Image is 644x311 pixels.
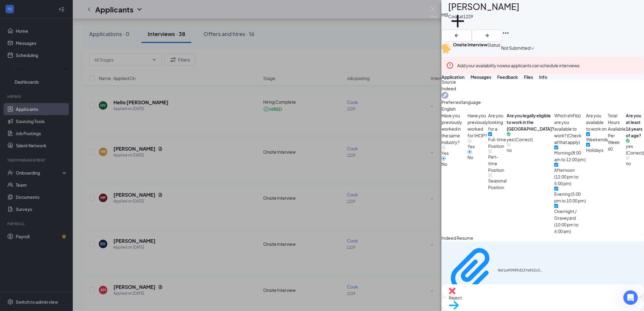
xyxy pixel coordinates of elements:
span: Info [539,74,547,80]
span: yes (Correct) [507,137,533,142]
div: 8ef1e95989d237e832c036f73855b43a.pdf [498,268,543,273]
div: Status : [487,42,501,54]
span: Weekends [586,137,608,142]
button: PlusAdd a tag [448,12,467,37]
span: Overnight / Graveyard (10:00 pm to 6:00 am) [554,209,579,234]
span: Are you available to work on [586,112,608,132]
button: Add your availability now [457,62,505,69]
svg: ArrowLeftNew [453,32,460,39]
span: Which shift(s) are you available to work? (Check all that apply) [554,112,586,145]
a: Paperclip8ef1e95989d237e832c036f73855b43a.pdf [445,244,543,298]
span: Have you previously worked in the same industry? [441,112,468,145]
span: Are you at least 16 years of age? [626,112,644,139]
span: Part-time Position [488,154,504,173]
span: No [468,155,473,160]
svg: Ellipses [502,29,509,37]
span: Yes [441,150,449,156]
span: Application [441,74,465,80]
span: English [441,105,644,112]
span: no [626,161,631,166]
span: No [441,161,447,167]
span: Indeed Resume [441,235,473,241]
span: Full-time Position [488,137,506,149]
div: Cook at 1229 [448,13,519,19]
span: Are you looking for a: [488,112,507,132]
span: 60 [608,145,626,152]
span: Source [441,79,644,85]
div: MB [441,12,448,18]
iframe: Intercom live chat [623,290,638,305]
span: Are you legally eligible to work in the [GEOGRAPHIC_DATA]? [507,112,554,132]
button: ArrowLeftNew [441,29,472,42]
span: Indeed [441,85,644,92]
span: Not Submitted [501,45,530,51]
svg: Paperclip [445,244,498,297]
span: Messages [471,74,491,80]
svg: Plus [448,12,467,31]
span: Seasonal Position [488,178,507,190]
span: Preferred language [441,99,644,105]
span: Yes [468,144,475,149]
span: so applicants can schedule interviews. [457,63,581,68]
span: Have you previously worked for IHOP? [468,112,488,139]
b: Onsite Interview [453,42,487,47]
span: Holidays [586,147,603,153]
span: Afternoon (12:00 pm to 5:00 pm) [554,167,579,186]
span: Files [524,74,533,80]
span: yes (Correct) [626,143,644,155]
span: down [530,46,535,51]
span: Total Hours Available Per Week [608,112,626,145]
span: no [507,147,512,153]
span: Reject [449,294,637,301]
svg: Error [446,62,454,69]
span: Evening (5:00 pm to 10:00 pm) [554,191,586,203]
span: Morning (8:00 am to 12:00 pm) [554,150,585,162]
svg: ArrowRight [483,32,491,39]
button: ArrowRight [472,29,502,42]
span: Feedback [497,74,518,80]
